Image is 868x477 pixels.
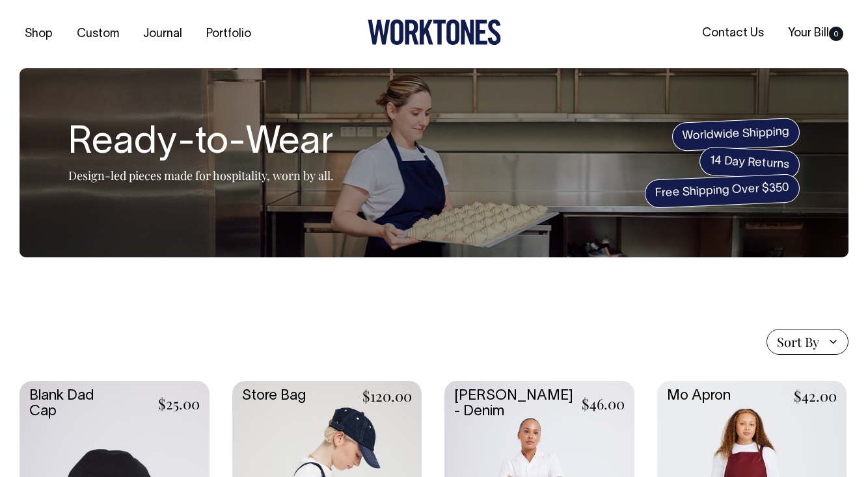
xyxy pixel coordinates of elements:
a: Contact Us [697,23,769,44]
a: Shop [20,23,58,45]
a: Journal [138,23,187,45]
a: Custom [72,23,124,45]
span: 14 Day Returns [699,146,800,180]
span: Sort By [777,334,819,350]
h1: Ready-to-Wear [68,123,334,164]
a: Portfolio [201,23,256,45]
span: Worldwide Shipping [671,118,800,151]
a: Your Bill0 [783,23,848,44]
p: Design-led pieces made for hospitality, worn by all. [68,168,334,183]
span: Free Shipping Over $350 [644,174,800,209]
span: 0 [829,27,843,41]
